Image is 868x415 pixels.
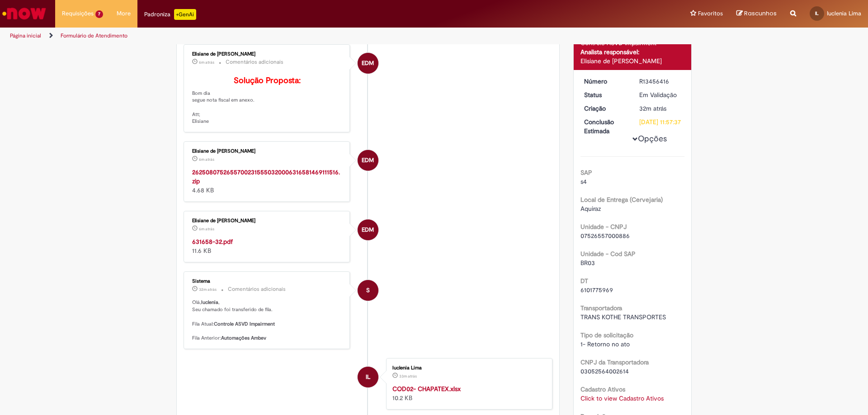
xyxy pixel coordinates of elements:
span: 6m atrás [199,226,214,232]
time: 28/08/2025 10:24:11 [199,157,214,162]
span: EDM [362,219,374,241]
span: IL [815,10,819,16]
div: Elisiane de [PERSON_NAME] [580,56,685,65]
time: 28/08/2025 10:24:12 [199,60,214,65]
b: Unidade - Cod SAP [580,250,636,258]
div: Em Validação [639,90,681,99]
a: COD02- CHAPATEX.xlsx [392,385,461,393]
span: 1- Retorno no ato [580,340,630,348]
time: 28/08/2025 09:57:20 [399,373,417,379]
a: Rascunhos [736,9,777,18]
div: 10.2 KB [392,384,543,402]
a: Click to view Cadastro Ativos [580,394,664,402]
span: 6m atrás [199,60,214,65]
div: 28/08/2025 09:57:34 [639,104,681,113]
time: 28/08/2025 09:57:38 [199,287,217,292]
div: 4.68 KB [192,168,343,195]
div: Elisiane de [PERSON_NAME] [192,218,343,224]
div: Sistema [192,279,343,284]
time: 28/08/2025 10:24:10 [199,226,214,232]
span: Requisições [62,9,94,18]
b: Controle ASVD Impairment [214,321,275,327]
div: Elisiane de [PERSON_NAME] [192,51,343,57]
span: BR03 [580,259,595,267]
b: CNPJ da Transportadora [580,358,649,366]
span: s4 [580,177,587,186]
div: [DATE] 11:57:37 [639,117,681,126]
b: Unidade - CNPJ [580,223,627,231]
a: Formulário de Atendimento [61,32,127,39]
a: Página inicial [10,32,41,39]
small: Comentários adicionais [226,58,283,66]
div: R13456416 [639,77,681,86]
a: 26250807526557002315550320006316581469111516.zip [192,168,340,185]
span: 33m atrás [399,373,417,379]
div: Elisiane de Moura Cardozo [358,53,378,74]
span: Iuclenia Lima [827,9,861,17]
span: 03052564002614 [580,367,629,375]
b: Tipo de solicitação [580,331,633,339]
span: Aquiraz [580,205,601,213]
b: Solução Proposta: [234,75,301,86]
b: SAP [580,168,592,177]
span: Favoritos [698,9,723,18]
dt: Status [577,90,633,99]
span: 32m atrás [199,287,217,292]
div: Iuclenia Lima [358,367,378,387]
div: System [358,280,378,301]
div: Analista responsável: [580,47,685,56]
b: Transportadora [580,304,622,312]
b: DT [580,277,588,285]
span: IL [366,366,370,388]
time: 28/08/2025 09:57:34 [639,104,666,112]
span: 6m atrás [199,157,214,162]
span: Rascunhos [744,9,777,18]
span: TRANS KOTHE TRANSPORTES [580,313,666,321]
div: Elisiane de Moura Cardozo [358,219,378,240]
p: Olá, , Seu chamado foi transferido de fila. Fila Atual: Fila Anterior: [192,299,343,341]
span: S [366,280,370,301]
span: EDM [362,52,374,74]
b: Cadastro Ativos [580,385,625,393]
b: Iuclenia [201,299,218,306]
a: 631658-32.pdf [192,238,233,246]
p: Bom dia segue nota fiscal em anexo. Att; Elisiane [192,76,343,125]
b: Local de Entrega (Cervejaria) [580,196,663,204]
span: 7 [95,10,103,18]
div: 11.6 KB [192,237,343,255]
span: 32m atrás [639,104,666,112]
span: EDM [362,149,374,171]
span: 6101775969 [580,286,613,294]
b: Automações Ambev [221,335,266,341]
dt: Conclusão Estimada [577,117,633,135]
div: Iuclenia Lima [392,365,543,371]
dt: Criação [577,104,633,113]
div: Padroniza [144,9,196,20]
span: More [117,9,131,18]
span: 07526557000886 [580,232,630,240]
img: ServiceNow [1,5,47,23]
ul: Trilhas de página [7,28,572,44]
div: Elisiane de Moura Cardozo [358,150,378,171]
dt: Número [577,77,633,86]
p: +GenAi [174,9,196,20]
small: Comentários adicionais [228,285,286,293]
div: Elisiane de [PERSON_NAME] [192,149,343,154]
